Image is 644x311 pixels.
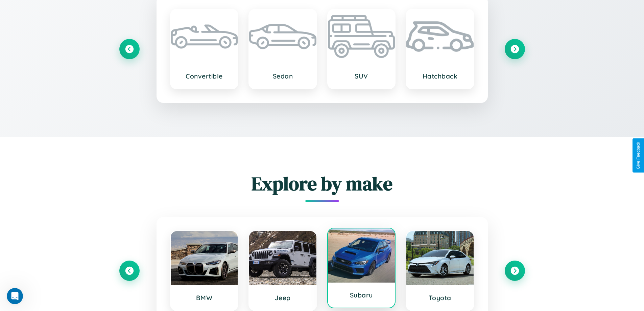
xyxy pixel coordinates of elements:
[636,142,641,169] div: Give Feedback
[256,72,310,80] h3: Sedan
[177,72,231,80] h3: Convertible
[335,291,388,299] h3: Subaru
[177,294,231,302] h3: BMW
[7,288,23,304] iframe: Intercom live chat
[256,294,310,302] h3: Jeep
[413,294,467,302] h3: Toyota
[413,72,467,80] h3: Hatchback
[335,72,388,80] h3: SUV
[119,171,525,197] h2: Explore by make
